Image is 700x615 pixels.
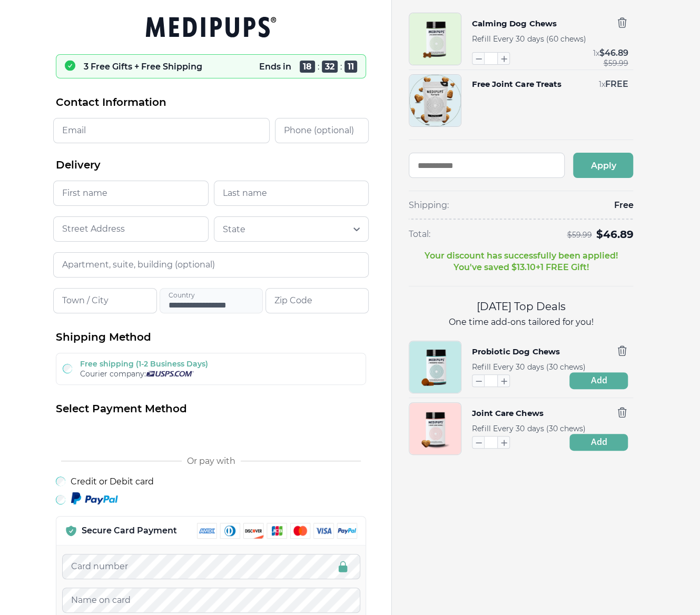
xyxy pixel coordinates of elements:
span: 1 x [598,80,605,89]
span: Or pay with [187,456,235,466]
h2: [DATE] Top Deals [409,299,633,314]
span: $ 46.89 [596,228,633,241]
img: Usps courier company [146,371,194,376]
span: Refill Every 30 days (60 chews) [472,34,586,44]
img: Probiotic Dog Chews [409,341,461,393]
span: Shipping: [409,200,449,211]
span: Total: [409,229,430,240]
span: 18 [300,61,315,73]
img: Free Joint Care Treats [409,75,461,126]
img: payment methods [197,523,357,539]
h2: Shipping Method [56,330,366,344]
button: Add [569,434,628,451]
span: $ 59.99 [603,59,628,67]
button: Joint Care Chews [472,406,543,420]
p: Your discount has successfully been applied! You've saved $ 13.10 + 1 FREE Gift! [425,250,618,273]
p: Ends in [259,62,291,72]
span: : [340,62,342,72]
span: Delivery [56,158,101,172]
span: Courier company: [80,369,146,379]
button: Free Joint Care Treats [472,78,561,90]
span: 32 [322,61,338,73]
button: Apply [573,153,633,178]
span: Refill Every 30 days (30 chews) [472,362,585,372]
button: Add [569,372,628,389]
span: : [318,62,319,72]
img: Calming Dog Chews [409,13,461,65]
span: $ 46.89 [599,48,628,58]
p: Secure Card Payment [82,525,177,537]
span: Free [614,200,633,211]
span: 11 [344,61,357,73]
label: Free shipping (1-2 Business Days) [80,359,208,369]
button: Calming Dog Chews [472,17,556,31]
span: Refill Every 30 days (30 chews) [472,424,585,433]
span: Contact Information [56,95,166,110]
p: One time add-ons tailored for you! [409,316,633,328]
label: Credit or Debit card [71,477,154,487]
iframe: Secure payment button frame [56,424,366,445]
span: 1 x [593,48,599,58]
img: Paypal [71,492,118,505]
span: FREE [605,79,628,89]
p: 3 Free Gifts + Free Shipping [84,62,202,72]
h2: Select Payment Method [56,402,366,416]
img: Joint Care Chews [409,403,461,454]
span: $ 59.99 [567,231,591,239]
button: Probiotic Dog Chews [472,345,559,359]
